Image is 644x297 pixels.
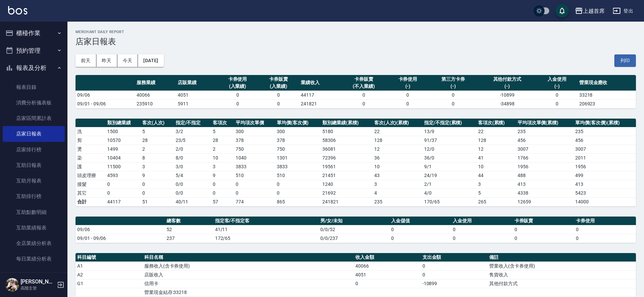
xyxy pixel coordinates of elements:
[234,180,275,189] td: 0
[165,217,213,225] th: 總客數
[516,119,574,127] th: 平均項次單價(累積)
[76,153,106,162] td: 染
[319,217,389,225] th: 男/女/未知
[141,145,174,153] td: 2
[76,37,636,46] h3: 店家日報表
[513,234,575,243] td: 0
[165,234,213,243] td: 237
[389,234,451,243] td: 0
[422,127,476,136] td: 13 / 9
[422,180,476,189] td: 2 / 1
[422,136,476,145] td: 91 / 37
[143,270,354,279] td: 店販收入
[451,225,513,234] td: 0
[578,75,636,91] th: 營業現金應收
[275,197,321,206] td: 865
[451,217,513,225] th: 入金使用
[574,162,636,171] td: 1956
[176,99,217,108] td: 5911
[3,142,65,157] a: 店家排行榜
[299,91,340,99] td: 44117
[76,171,106,180] td: 頭皮理療
[234,127,275,136] td: 300
[354,262,421,270] td: 40066
[275,136,321,145] td: 378
[106,180,141,189] td: 0
[574,197,636,206] td: 14000
[373,189,422,197] td: 4
[480,83,535,90] div: (-)
[174,119,211,127] th: 指定/不指定
[422,153,476,162] td: 36 / 0
[76,91,135,99] td: 09/06
[135,99,176,108] td: 235910
[3,251,65,267] a: 每日業績分析表
[211,197,234,206] td: 57
[211,145,234,153] td: 2
[422,119,476,127] th: 指定/不指定(累積)
[211,153,234,162] td: 10
[319,225,389,234] td: 0/0/52
[3,173,65,189] a: 互助月報表
[141,180,174,189] td: 0
[3,24,65,42] button: 櫃檯作業
[476,136,516,145] td: 128
[143,253,354,262] th: 科目名稱
[143,288,354,297] td: 營業現金結存:33218
[260,83,297,90] div: (入業績)
[174,189,211,197] td: 0 / 0
[373,171,422,180] td: 43
[211,180,234,189] td: 0
[3,110,65,126] a: 店家區間累計表
[3,236,65,251] a: 全店業績分析表
[106,127,141,136] td: 1500
[141,153,174,162] td: 8
[319,234,389,243] td: 0/0/237
[76,145,106,153] td: 燙
[516,197,574,206] td: 12659
[536,91,578,99] td: 0
[488,279,636,288] td: 其他付款方式
[234,162,275,171] td: 3833
[389,217,451,225] th: 入金儲值
[174,171,211,180] td: 5 / 4
[321,197,372,206] td: 241821
[176,91,217,99] td: 4051
[174,127,211,136] td: 3 / 2
[76,262,143,270] td: A1
[96,54,117,67] button: 昨天
[3,157,65,173] a: 互助日報表
[234,119,275,127] th: 平均項次單價
[211,171,234,180] td: 9
[513,225,575,234] td: 0
[476,145,516,153] td: 12
[476,162,516,171] td: 10
[213,225,319,234] td: 41/11
[478,99,536,108] td: -34898
[299,99,340,108] td: 241821
[422,162,476,171] td: 9 / 1
[516,127,574,136] td: 235
[321,189,372,197] td: 21692
[354,253,421,262] th: 收入金額
[574,225,636,234] td: 0
[422,171,476,180] td: 24 / 19
[422,197,476,206] td: 170/65
[516,162,574,171] td: 1956
[488,262,636,270] td: 營業收入(含卡券使用)
[516,136,574,145] td: 456
[106,136,141,145] td: 10570
[275,171,321,180] td: 510
[3,95,65,110] a: 消費分析儀表板
[234,145,275,153] td: 750
[217,99,258,108] td: 0
[211,189,234,197] td: 0
[321,136,372,145] td: 58306
[342,76,386,83] div: 卡券販賣
[275,180,321,189] td: 0
[536,99,578,108] td: 0
[275,189,321,197] td: 0
[321,145,372,153] td: 36081
[76,225,165,234] td: 09/06
[275,153,321,162] td: 1301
